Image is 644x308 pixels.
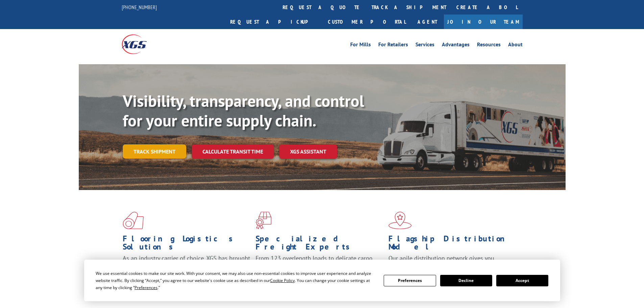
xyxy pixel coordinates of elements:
[256,254,383,284] p: From 123 overlength loads to delicate cargo, our experienced staff knows the best way to move you...
[123,235,251,254] h1: Flooring Logistics Solutions
[440,275,492,286] button: Decline
[122,4,157,10] a: [PHONE_NUMBER]
[384,275,436,286] button: Preferences
[388,212,412,229] img: xgs-icon-flagship-distribution-model-red
[477,42,501,49] a: Resources
[123,144,186,159] a: Track shipment
[123,90,364,131] b: Visibility, transparency, and control for your entire supply chain.
[279,144,337,159] a: XGS ASSISTANT
[256,212,271,229] img: xgs-icon-focused-on-flooring-red
[256,235,383,254] h1: Specialized Freight Experts
[192,144,274,159] a: Calculate transit time
[378,42,408,49] a: For Retailers
[508,42,523,49] a: About
[123,254,250,278] span: As an industry carrier of choice, XGS has brought innovation and dedication to flooring logistics...
[323,15,411,29] a: Customer Portal
[350,42,371,49] a: For Mills
[496,275,548,286] button: Accept
[388,235,516,254] h1: Flagship Distribution Model
[96,270,376,291] div: We use essential cookies to make our site work. With your consent, we may also use non-essential ...
[411,15,444,29] a: Agent
[270,278,295,283] span: Cookie Policy
[225,15,323,29] a: Request a pickup
[135,285,158,290] span: Preferences
[415,42,434,49] a: Services
[123,212,144,229] img: xgs-icon-total-supply-chain-intelligence-red
[84,260,560,301] div: Cookie Consent Prompt
[442,42,470,49] a: Advantages
[444,15,523,29] a: Join Our Team
[388,254,513,270] span: Our agile distribution network gives you nationwide inventory management on demand.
